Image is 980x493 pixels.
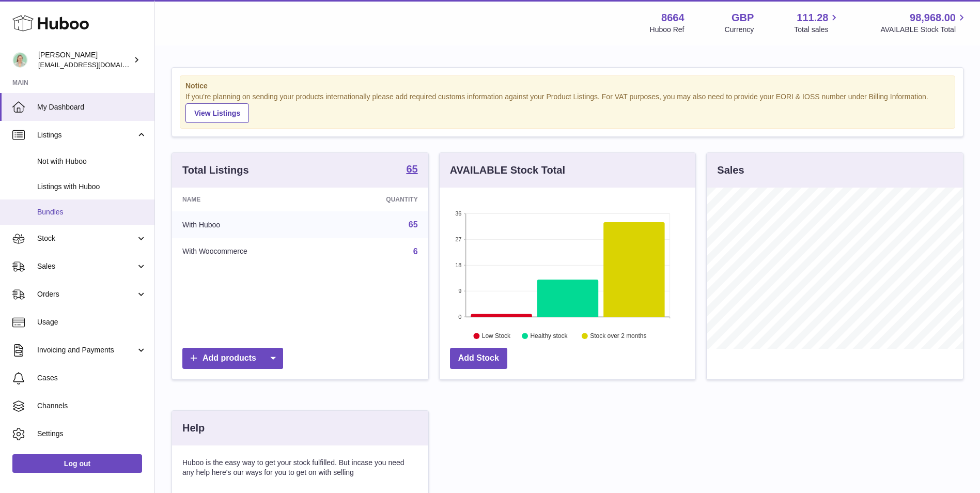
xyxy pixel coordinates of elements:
a: 111.28 Total sales [794,11,840,35]
strong: 8664 [661,11,685,25]
strong: Notice [185,81,950,91]
th: Quantity [331,188,428,211]
span: Bundles [37,207,147,217]
span: 98,968.00 [910,11,956,25]
span: Cases [37,373,147,383]
a: 98,968.00 AVAILABLE Stock Total [880,11,968,35]
text: Healthy stock [530,332,568,340]
text: Low Stock [482,332,511,340]
a: View Listings [185,103,249,123]
div: Huboo Ref [650,25,685,35]
div: [PERSON_NAME] [38,50,131,70]
span: Sales [37,261,136,271]
strong: GBP [732,11,754,25]
a: 65 [406,164,417,176]
span: Orders [37,289,136,299]
a: Log out [12,454,142,473]
span: Settings [37,429,147,439]
text: 18 [455,262,461,268]
p: Huboo is the easy way to get your stock fulfilled. But incase you need any help here's our ways f... [182,458,418,477]
span: Stock [37,234,136,243]
img: internalAdmin-8664@internal.huboo.com [12,52,28,68]
td: With Woocommerce [172,238,331,265]
span: Not with Huboo [37,157,147,166]
h3: AVAILABLE Stock Total [450,163,565,177]
h3: Help [182,421,205,435]
a: 6 [413,247,418,256]
a: 65 [409,220,418,229]
span: My Dashboard [37,102,147,112]
span: [EMAIL_ADDRESS][DOMAIN_NAME] [38,60,152,69]
div: Currency [725,25,754,35]
text: Stock over 2 months [590,332,646,340]
span: Total sales [794,25,840,35]
span: Listings with Huboo [37,182,147,192]
a: Add Stock [450,348,507,369]
h3: Total Listings [182,163,249,177]
h3: Sales [717,163,744,177]
a: Add products [182,348,283,369]
span: Listings [37,130,136,140]
strong: 65 [406,164,417,174]
text: 0 [458,314,461,320]
text: 27 [455,236,461,242]
div: If you're planning on sending your products internationally please add required customs informati... [185,92,950,123]
span: Channels [37,401,147,411]
span: Invoicing and Payments [37,345,136,355]
text: 36 [455,210,461,217]
th: Name [172,188,331,211]
span: AVAILABLE Stock Total [880,25,968,35]
text: 9 [458,288,461,294]
span: Usage [37,317,147,327]
td: With Huboo [172,211,331,238]
span: 111.28 [797,11,828,25]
